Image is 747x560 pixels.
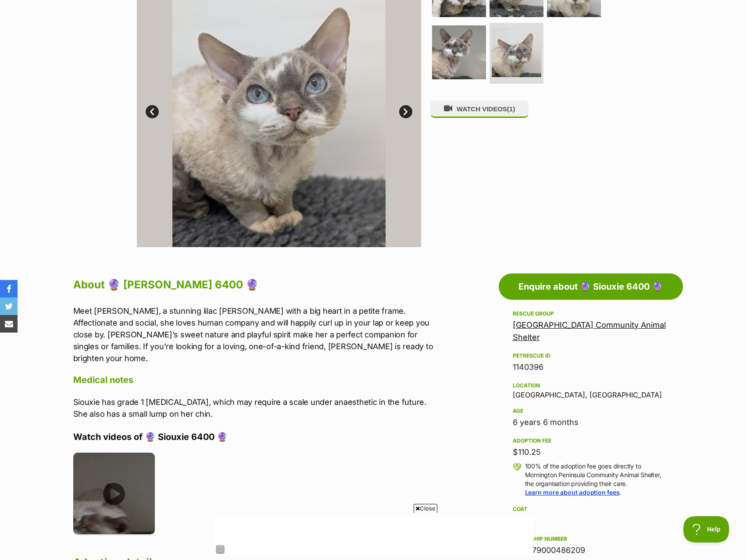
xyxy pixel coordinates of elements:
div: Age [513,408,669,415]
p: 100% of the adoption fee goes directly to Mornington Peninsula Community Animal Shelter, the orga... [525,462,669,497]
a: Next [399,105,412,118]
a: Enquire about 🔮 Siouxie 6400 🔮 [499,273,683,300]
img: Photo of 🔮 Siouxie 6400 🔮 [432,25,486,79]
img: xbds59djzekybkbm7f7x.jpg [73,453,155,535]
h4: Watch videos of 🔮 Siouxie 6400 🔮 [73,431,436,443]
span: Close [414,504,437,513]
iframe: Advertisement [214,516,533,556]
div: Rescue group [513,310,669,317]
img: Photo of 🔮 Siouxie 6400 🔮 [492,28,541,77]
div: [GEOGRAPHIC_DATA], [GEOGRAPHIC_DATA] [513,380,669,399]
div: Microchip number [513,535,669,542]
p: Siouxie has grade 1 [MEDICAL_DATA], which may require a scale under anaesthetic in the future. Sh... [73,396,436,420]
div: PetRescue ID [513,352,669,359]
div: 6 years 6 months [513,416,669,429]
h2: About 🔮 [PERSON_NAME] 6400 🔮 [73,275,436,294]
a: Learn more about adoption fees [525,489,620,496]
span: (1) [507,105,515,113]
div: 900079000486209 [513,544,669,556]
div: 1140396 [513,361,669,373]
h4: Medical notes [73,374,436,386]
div: Adoption fee [513,437,669,444]
button: WATCH VIDEOS(1) [430,100,529,117]
div: Location [513,382,669,389]
iframe: Help Scout Beacon - Open [683,516,729,542]
div: Coat [513,506,669,513]
div: Short [513,514,669,527]
div: $110.25 [513,446,669,458]
p: Meet [PERSON_NAME], a stunning lilac [PERSON_NAME] with a big heart in a petite frame. Affectiona... [73,305,436,364]
a: [GEOGRAPHIC_DATA] Community Animal Shelter [513,320,666,342]
a: Prev [146,105,159,118]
